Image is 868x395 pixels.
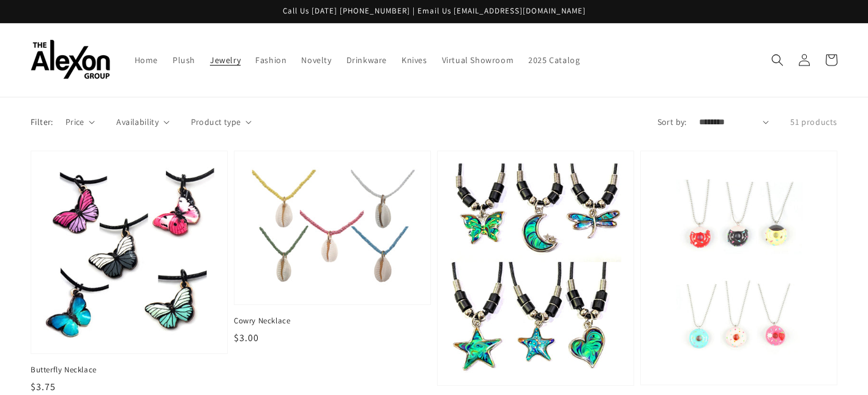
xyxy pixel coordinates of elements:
[31,364,228,375] span: Butterfly Necklace
[210,55,241,66] span: Jewelry
[234,315,431,326] span: Cowry Necklace
[346,55,387,66] span: Drinkware
[294,47,339,73] a: Novelty
[248,47,294,73] a: Fashion
[31,151,228,395] a: Butterfly Necklace Butterfly Necklace $3.75
[247,164,418,292] img: Cowry Necklace
[116,116,169,129] summary: Availability
[127,47,165,73] a: Home
[65,116,84,129] span: Price
[43,164,215,341] img: Butterfly Necklace
[402,55,427,66] span: Knives
[203,47,248,73] a: Jewelry
[191,116,252,129] summary: Product type
[764,47,791,73] summary: Search
[191,116,241,129] span: Product type
[528,55,580,66] span: 2025 Catalog
[31,116,53,129] p: Filter:
[165,47,203,73] a: Plush
[65,116,95,129] summary: Price
[339,47,394,73] a: Drinkware
[442,55,514,66] span: Virtual Showroom
[116,116,159,129] span: Availability
[255,55,286,66] span: Fashion
[394,47,435,73] a: Knives
[173,55,195,66] span: Plush
[31,380,56,393] span: $3.75
[657,116,687,129] label: Sort by:
[31,40,110,80] img: The Alexon Group
[135,55,158,66] span: Home
[301,55,331,66] span: Novelty
[521,47,587,73] a: 2025 Catalog
[653,164,825,372] img: Donut Necklace
[450,164,621,373] img: Amazing Mood Necklace
[790,116,837,129] p: 51 products
[435,47,522,73] a: Virtual Showroom
[234,151,431,345] a: Cowry Necklace Cowry Necklace $3.00
[234,331,259,344] span: $3.00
